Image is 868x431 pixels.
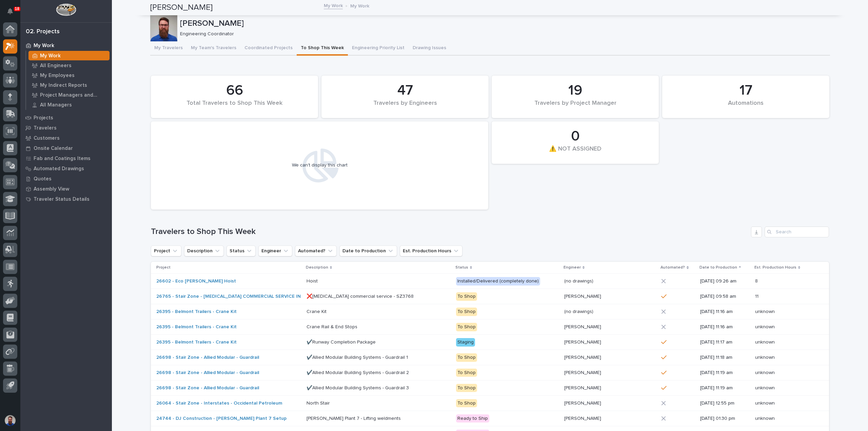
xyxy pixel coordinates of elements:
a: Quotes [20,174,112,184]
div: Notifications18 [8,8,17,19]
p: unknown [755,338,776,345]
p: [PERSON_NAME] [564,399,603,406]
p: My Work [350,2,369,9]
div: 0 [503,128,647,145]
p: Quotes [34,176,52,182]
p: unknown [755,308,776,315]
p: unknown [755,399,776,406]
a: All Managers [26,100,112,110]
input: Search [765,227,829,237]
button: Coordinated Projects [240,41,297,56]
p: Fab and Coatings Items [34,156,91,162]
p: Date to Production [699,264,737,271]
p: ✔️Runway Completion Package [307,338,377,345]
button: Date to Production [339,246,397,256]
a: My Work [324,1,343,9]
p: Engineer [564,264,581,271]
p: [PERSON_NAME] [564,369,603,376]
p: [PERSON_NAME] [564,353,603,360]
a: 26602 - Eco [PERSON_NAME] Hoist [156,278,236,284]
tr: 26395 - Belmont Trailers - Crane Kit Crane KitCrane Kit To Shop(no drawings)(no drawings) [DATE] ... [151,304,829,319]
div: To Shop [456,399,477,408]
a: All Engineers [26,61,112,70]
div: Ready to Ship [456,414,489,423]
p: [PERSON_NAME] [564,414,603,422]
p: 18 [15,6,19,11]
button: My Travelers [150,41,187,56]
p: Travelers [34,125,57,131]
div: Travelers by Project Manager [503,100,647,114]
div: 17 [674,82,818,99]
p: Automated? [660,264,685,271]
p: Automated Drawings [34,166,84,172]
div: Staging [456,338,475,347]
p: Crane Kit [307,308,328,315]
a: Travelers [20,123,112,133]
p: North Stair [307,399,331,406]
tr: 26765 - Stair Zone - [MEDICAL_DATA] COMMERCIAL SERVICE INC - 🤖 E-Commerce Stair Order ❌[MEDICAL_D... [151,289,829,304]
p: unknown [755,369,776,376]
button: Automated? [295,246,337,256]
p: Onsite Calendar [34,145,73,152]
p: ✔️Allied Modular Building Systems - Guardrail 2 [307,369,410,376]
p: All Engineers [40,63,72,69]
p: unknown [755,384,776,391]
p: [DATE] 11:17 am [700,339,750,345]
a: 26765 - Stair Zone - [MEDICAL_DATA] COMMERCIAL SERVICE INC - 🤖 E-Commerce Stair Order [156,294,370,299]
a: Fab and Coatings Items [20,153,112,163]
p: [PERSON_NAME] Plant 7 - Lifting weldments [307,414,402,422]
a: 26395 - Belmont Trailers - Crane Kit [156,309,237,315]
p: Engineering Coordinator [180,31,825,37]
tr: 26698 - Stair Zone - Allied Modular - Guardrail ✔️Allied Modular Building Systems - Guardrail 1✔️... [151,350,829,365]
p: ✔️Allied Modular Building Systems - Guardrail 3 [307,384,410,391]
p: [PERSON_NAME] [564,338,603,345]
a: Customers [20,133,112,143]
tr: 26395 - Belmont Trailers - Crane Kit ✔️Runway Completion Package✔️Runway Completion Package Stagi... [151,335,829,350]
p: [DATE] 01:30 pm [700,416,750,422]
button: users-avatar [3,413,17,428]
button: To Shop This Week [297,41,348,56]
p: Projects [34,115,53,121]
div: Installed/Delivered (completely done) [456,277,540,286]
div: To Shop [456,292,477,301]
tr: 24744 - DJ Construction - [PERSON_NAME] Plant 7 Setup [PERSON_NAME] Plant 7 - Lifting weldments[P... [151,411,829,426]
p: ✔️Allied Modular Building Systems - Guardrail 1 [307,353,409,360]
p: Crane Rail & End Stops [307,323,359,330]
p: [PERSON_NAME] [180,19,827,28]
p: [DATE] 09:58 am [700,294,750,299]
button: Drawing Issues [409,41,450,56]
tr: 26064 - Stair Zone - Interstates - Occidental Petroleum North StairNorth Stair To Shop[PERSON_NAM... [151,396,829,411]
div: To Shop [456,323,477,331]
p: unknown [755,414,776,422]
a: 26698 - Stair Zone - Allied Modular - Guardrail [156,355,259,360]
div: ⚠️ NOT ASSIGNED [503,145,647,160]
a: 26698 - Stair Zone - Allied Modular - Guardrail [156,385,259,391]
a: Project Managers and Engineers [26,90,112,100]
button: My Team's Travelers [187,41,240,56]
div: We can't display this chart [292,162,348,168]
tr: 26698 - Stair Zone - Allied Modular - Guardrail ✔️Allied Modular Building Systems - Guardrail 2✔️... [151,365,829,380]
p: [PERSON_NAME] [564,323,603,330]
button: Project [151,246,181,256]
p: Traveler Status Details [34,196,90,202]
div: To Shop [456,384,477,392]
button: Est. Production Hours [400,246,462,256]
p: [PERSON_NAME] [564,384,603,391]
p: (no drawings) [564,277,595,284]
p: 11 [755,292,760,299]
a: Automated Drawings [20,163,112,174]
p: [DATE] 09:26 am [700,278,750,284]
p: [DATE] 11:19 am [700,385,750,391]
div: 19 [503,82,647,99]
p: My Work [34,43,54,49]
div: Total Travelers to Shop This Week [162,100,307,114]
p: [DATE] 11:16 am [700,324,750,330]
a: My Indirect Reports [26,80,112,90]
p: unknown [755,353,776,360]
div: Automations [674,100,818,114]
a: Traveler Status Details [20,194,112,204]
p: [DATE] 12:55 pm [700,400,750,406]
p: [DATE] 11:16 am [700,309,750,315]
p: All Managers [40,102,72,108]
